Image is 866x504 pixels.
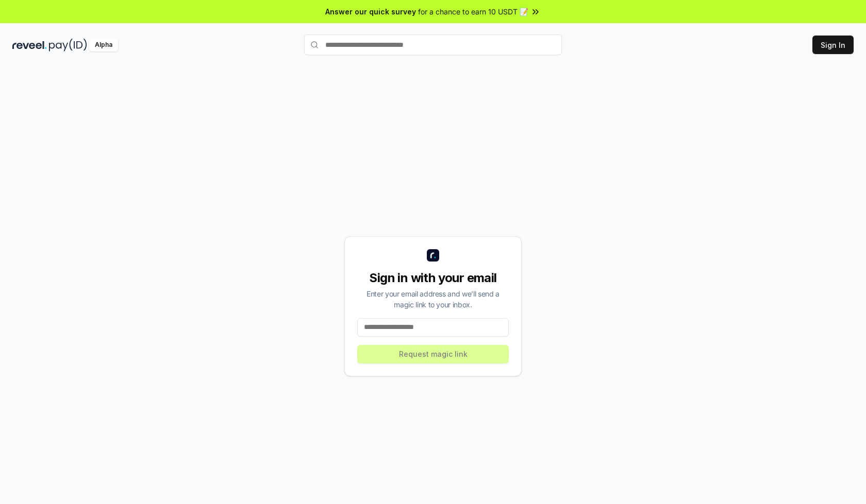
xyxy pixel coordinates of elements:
[427,249,439,262] img: logo_small
[418,6,528,17] span: for a chance to earn 10 USDT 📝
[357,270,509,286] div: Sign in with your email
[89,39,118,51] div: Alpha
[812,36,854,54] button: Sign In
[357,288,509,310] div: Enter your email address and we’ll send a magic link to your inbox.
[49,39,87,51] img: pay_id
[325,6,416,17] span: Answer our quick survey
[12,39,47,51] img: reveel_dark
